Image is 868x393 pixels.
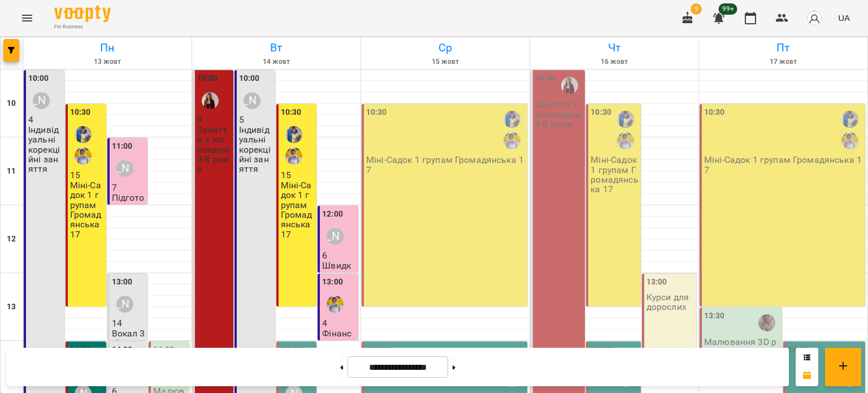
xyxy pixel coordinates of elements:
[112,140,133,153] label: 11:00
[116,296,133,313] div: Масич Римма Юріївна
[327,296,344,313] img: Яковенко Лариса Миколаївна
[617,132,634,149] img: Яковенко Лариса Миколаївна
[197,72,218,85] label: 10:00
[70,106,91,119] label: 10:30
[704,155,863,175] p: Міні-Садок 1 групам Громадянська 17
[504,132,520,149] img: Яковенко Лариса Миколаївна
[112,318,146,328] p: 14
[841,132,858,149] img: Яковенко Лариса Миколаївна
[366,155,525,175] p: Міні-Садок 1 групам Громадянська 17
[14,5,41,32] button: Menu
[701,39,866,57] h6: Пт
[704,310,725,322] label: 13:30
[197,115,231,124] p: 9
[838,12,850,24] span: UA
[70,180,104,239] p: Міні-Садок 1 групам Громадянська 17
[75,126,92,143] img: Фефелова Людмила Іванівна
[704,337,780,357] p: Малювання 3D ручками 6+
[363,39,528,57] h6: Ср
[25,57,190,67] h6: 13 жовт
[701,57,866,67] h6: 17 жовт
[28,115,62,124] p: 4
[281,180,315,239] p: Міні-Садок 1 групам Громадянська 17
[834,7,854,28] button: UA
[806,10,822,26] img: avatar_s.png
[7,165,16,178] h6: 11
[244,92,261,109] div: Мичка Наталія Ярославівна
[322,261,356,290] p: Швидкочитання
[561,77,578,94] img: Єременко Ірина Олександрівна
[281,170,315,180] p: 15
[691,3,702,15] span: 9
[112,183,146,192] p: 7
[7,233,16,245] h6: 12
[239,125,273,174] p: Індивідуальні корекційні заняття
[28,72,49,85] label: 10:00
[7,301,16,313] h6: 13
[591,155,638,194] p: Міні-Садок 1 групам Громадянська 17
[112,329,146,348] p: Вокал 3-4 р.
[535,72,556,85] label: 10:00
[54,6,111,22] img: Voopty Logo
[197,125,231,174] p: Заняття з логопедом 3-8 років
[112,193,146,222] p: Підготовка до школи
[322,276,343,288] label: 13:00
[322,251,356,260] p: 6
[7,97,16,110] h6: 10
[719,3,737,15] span: 99+
[646,276,667,288] label: 13:00
[841,111,858,128] img: Фефелова Людмила Іванівна
[617,111,634,128] img: Фефелова Людмила Іванівна
[285,148,302,165] img: Яковенко Лариса Миколаївна
[591,106,611,119] label: 10:30
[532,39,697,57] h6: Чт
[25,39,190,57] h6: Пн
[646,292,694,312] p: Курси для дорослих
[327,228,344,245] div: Посохова Юлія Володимирівна
[202,92,219,109] img: Єременко Ірина Олександрівна
[704,106,725,119] label: 10:30
[239,72,260,85] label: 10:00
[54,23,111,31] span: For Business
[504,111,520,128] img: Фефелова Людмила Іванівна
[535,100,583,129] p: Заняття з логопедом 3-8 років
[70,170,104,180] p: 15
[285,126,302,143] img: Фефелова Людмила Іванівна
[322,208,343,221] label: 12:00
[532,57,697,67] h6: 16 жовт
[194,57,359,67] h6: 14 жовт
[33,92,50,109] div: Мичка Наталія Ярославівна
[758,314,775,331] img: Літвінова Катерина
[194,39,359,57] h6: Вт
[75,148,92,165] img: Яковенко Лариса Миколаївна
[322,318,356,328] p: 4
[281,106,302,119] label: 10:30
[363,57,528,67] h6: 15 жовт
[322,329,356,368] p: Фінансова грамотність
[366,106,387,119] label: 10:30
[28,125,62,174] p: Індивідуальні корекційні заняття
[239,115,273,124] p: 5
[112,276,133,288] label: 13:00
[116,160,133,177] div: Посохова Юлія Володимирівна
